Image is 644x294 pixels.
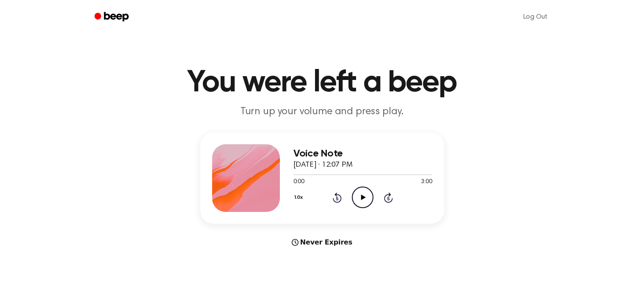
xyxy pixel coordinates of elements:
h3: Voice Note [293,148,432,159]
h1: You were left a beep [105,68,539,98]
a: Beep [88,9,136,25]
div: Never Expires [200,237,444,247]
span: 0:00 [293,178,304,187]
span: 3:00 [421,178,432,187]
button: 1.0x [293,190,306,205]
a: Log Out [515,7,556,27]
span: [DATE] · 12:07 PM [293,161,353,169]
p: Turn up your volume and press play. [160,105,485,119]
